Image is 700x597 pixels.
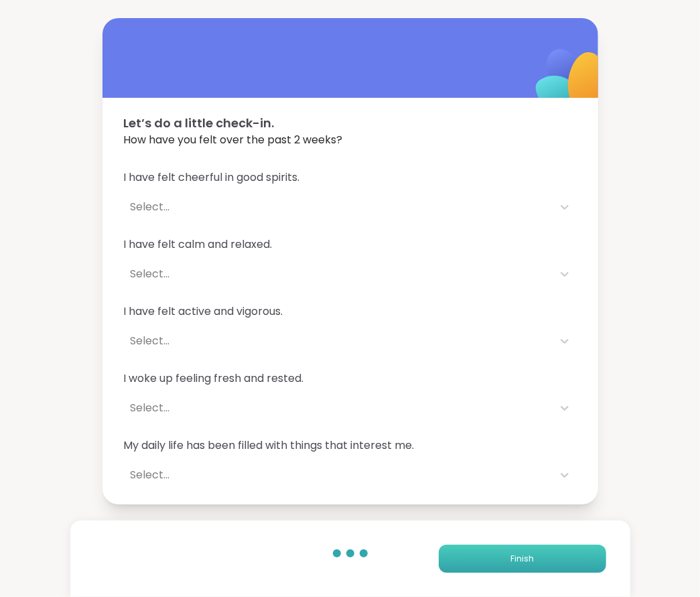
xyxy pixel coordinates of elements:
[131,333,546,349] div: Select...
[124,371,577,387] span: I woke up feeling fresh and rested.
[131,199,546,215] div: Select...
[124,170,577,186] span: I have felt cheerful in good spirits.
[131,467,546,483] div: Select...
[510,553,534,565] span: Finish
[131,266,546,282] div: Select...
[131,400,546,416] div: Select...
[124,114,577,132] span: Let’s do a little check-in.
[124,438,577,454] span: My daily life has been filled with things that interest me.
[124,237,577,253] span: I have felt calm and relaxed.
[124,304,577,320] span: I have felt active and vigorous.
[439,545,606,573] button: Finish
[504,14,638,147] img: ShareWell Logomark
[124,132,577,148] span: How have you felt over the past 2 weeks?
